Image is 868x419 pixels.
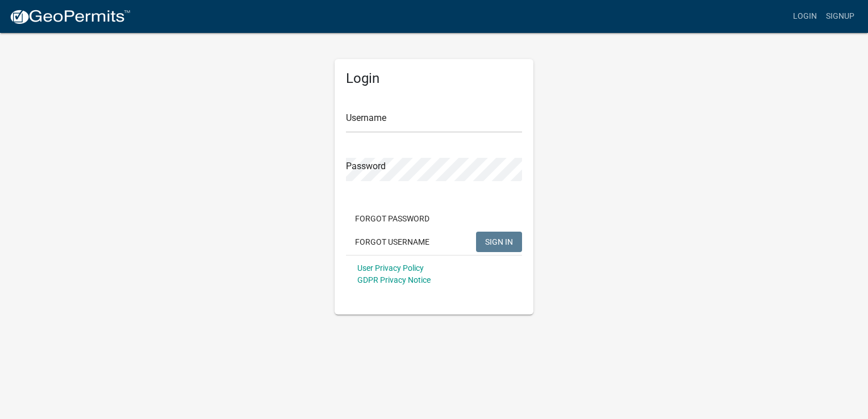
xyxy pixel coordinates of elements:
a: GDPR Privacy Notice [357,275,431,284]
span: SIGN IN [485,237,513,246]
button: Forgot Password [346,208,439,229]
h5: Login [346,70,522,87]
a: Signup [821,6,859,27]
button: Forgot Username [346,232,439,252]
a: User Privacy Policy [357,263,424,273]
button: SIGN IN [476,232,522,252]
a: Login [788,6,821,27]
